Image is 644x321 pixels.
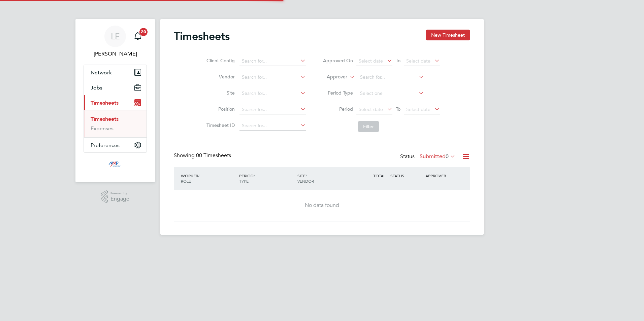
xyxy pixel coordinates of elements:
label: Timesheet ID [204,122,235,128]
input: Search for... [239,89,306,98]
label: Site [204,90,235,96]
input: Select one [358,89,424,98]
h2: Timesheets [174,30,230,43]
div: Status [400,152,457,162]
span: To [394,105,402,113]
label: Period [323,106,353,112]
button: Network [84,65,147,80]
div: PERIOD [237,170,296,187]
span: Libby Evans [84,50,147,58]
input: Search for... [358,73,424,82]
input: Search for... [239,121,306,131]
label: Period Type [323,90,353,96]
input: Search for... [239,73,306,82]
input: Search for... [239,57,306,66]
div: APPROVER [424,170,459,182]
div: STATUS [389,170,424,182]
span: TOTAL [373,173,385,178]
button: New Timesheet [426,30,470,40]
a: 20 [131,26,144,47]
nav: Main navigation [75,19,155,182]
button: Jobs [84,80,147,95]
span: 20 [139,28,148,36]
span: To [394,56,402,65]
span: Select date [406,58,430,64]
span: / [254,173,255,178]
span: 00 Timesheets [196,152,231,159]
label: Client Config [204,58,235,64]
label: Submitted [420,153,455,160]
span: Powered by [110,190,129,196]
span: Select date [359,58,383,64]
span: LE [111,32,120,41]
button: Preferences [84,138,147,152]
a: Go to home page [84,159,147,170]
div: WORKER [179,170,237,187]
span: Preferences [91,142,120,148]
button: Filter [358,121,379,132]
span: ROLE [181,178,191,184]
a: Powered byEngage [101,190,130,203]
span: Select date [406,106,430,112]
span: Timesheets [91,100,119,106]
div: Timesheets [84,110,147,137]
span: Select date [359,106,383,112]
a: Timesheets [91,116,119,122]
input: Search for... [239,105,306,114]
span: TYPE [239,178,249,184]
span: / [305,173,307,178]
a: LE[PERSON_NAME] [84,26,147,58]
label: Approved On [323,58,353,64]
label: Approver [317,74,347,80]
label: Vendor [204,74,235,80]
span: Engage [110,196,129,202]
label: Position [204,106,235,112]
div: No data found [181,202,463,209]
span: 0 [446,153,449,160]
button: Timesheets [84,95,147,110]
div: SITE [296,170,354,187]
img: mmpconsultancy-logo-retina.png [106,159,125,170]
span: Network [91,69,112,76]
a: Expenses [91,125,114,132]
span: Jobs [91,84,102,91]
span: / [198,173,199,178]
div: Showing [174,152,232,159]
span: VENDOR [297,178,314,184]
